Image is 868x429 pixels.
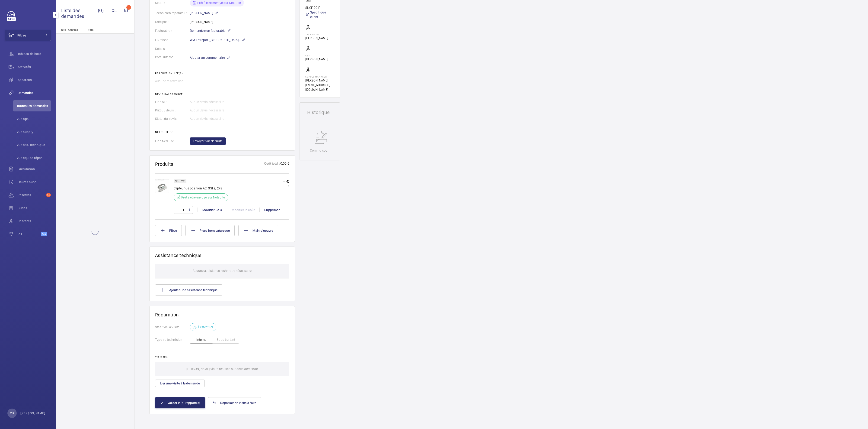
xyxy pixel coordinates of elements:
p: [PERSON_NAME] [190,10,219,16]
button: Ajouter une assistance technique [155,284,222,296]
span: Bilans [18,206,51,210]
span: 65 [46,193,51,197]
p: SNCF DGIF [305,5,334,10]
span: IoT [18,232,41,236]
p: Capteur de position AC, GSI 2, 2FS [174,186,231,191]
p: Titre [88,28,119,32]
h2: Devis Salesforce [155,93,289,96]
span: Appareils [18,78,51,82]
button: Lier une visite à la demande [155,380,205,387]
span: Liste des demandes [61,7,98,19]
span: Demande non facturable [190,28,225,33]
p: WM Entrepôt ([GEOGRAPHIC_DATA]) [190,37,245,43]
h1: Assistance technique [155,252,201,258]
span: Ajouter un commentaire [190,55,225,60]
span: Filtres [17,33,26,38]
span: Activités [18,65,51,69]
p: SKU 17521 [175,180,185,182]
button: Pièce hors catalogue [185,225,235,236]
button: Filtres [5,30,51,41]
button: Interne [190,336,213,344]
p: Technicien [305,33,328,36]
button: Envoyer sur Netsuite [190,137,226,145]
button: Main d'oeuvre [238,225,278,236]
p: Supply manager [305,75,334,78]
span: Toutes les demandes [17,104,51,108]
h2: Réserve(s) liée(s) [155,72,289,75]
p: Site - Appareil [56,28,86,32]
button: Sous traitant [213,336,239,344]
span: Demandes [18,91,51,95]
p: À effectuer [198,325,213,329]
span: Réserves [18,193,44,197]
a: Spécifique client [305,10,334,19]
button: Valider le(s) rapport(s) [155,397,205,408]
h1: Réparation [155,312,289,318]
button: Pièce [155,225,182,236]
span: Vue équipe répar. [17,156,51,160]
h1: Historique [307,110,332,115]
h1: Produits [155,161,173,167]
span: Envoyer sur Netsuite [193,139,223,143]
p: [PERSON_NAME][EMAIL_ADDRESS][DOMAIN_NAME] [305,78,334,92]
span: Facturation [18,167,51,171]
span: Vue supply [17,130,51,134]
p: [PERSON_NAME] [20,411,45,416]
span: Contacts [18,219,51,223]
p: -- € [282,184,289,187]
p: -- € [282,179,289,184]
h2: Netsuite SO [155,130,289,134]
p: 0,00 € [280,161,289,167]
p: [PERSON_NAME] [305,57,328,62]
p: Aucune assistance technique nécessaire [193,264,252,278]
p: Coût total : [264,161,280,167]
img: CsH1GyNzAEUfsXz4PowR-WIjvVHw5uNE05hy-TJPhWGMzcZK.png [155,179,169,193]
button: Repasser en visite à faire [208,397,261,408]
span: Tableau de bord [18,52,51,56]
p: [PERSON_NAME] [305,36,328,40]
span: Beta [41,232,47,236]
h2: Visite(s) [155,355,289,358]
div: Modifier SKU [198,208,227,212]
span: Vue ass. technique [17,143,51,147]
div: Supprimer [259,208,284,212]
p: CSM [305,54,328,57]
p: CD [10,411,14,416]
span: Heures supp. [18,180,51,184]
span: Vue ops [17,117,51,121]
p: [PERSON_NAME] visite realisée sur cette demande [186,362,258,376]
p: Prêt à être envoyé sur Netsuite [181,195,225,200]
p: Coming soon [310,148,329,153]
